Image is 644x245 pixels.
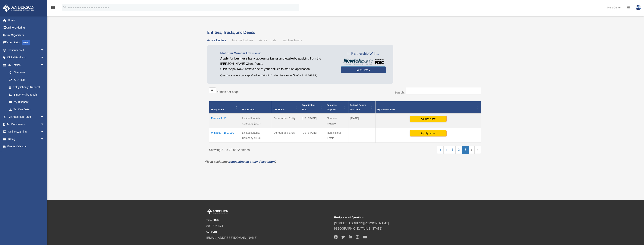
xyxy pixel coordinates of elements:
[334,216,460,219] small: Headquarters & Operations
[350,104,366,111] span: Federal Return Due Date
[229,160,275,163] a: requesting an entity dissolution
[232,39,253,42] span: Inactive Entities
[437,146,443,154] a: First
[206,224,225,228] a: 800.706.4741
[209,128,240,143] td: Windstar 7160, LLC
[3,17,50,24] a: Home
[40,121,48,128] span: arrow_drop_down
[206,209,229,214] img: Anderson Advisors Platinum Portal
[5,91,48,98] a: Binder Walkthrough
[462,146,469,154] a: 3
[209,114,240,128] td: Parsley, LLC
[240,101,272,114] th: Record Type: Activate to sort
[206,236,257,239] a: [EMAIL_ADDRESS][DOMAIN_NAME]
[220,57,294,60] span: Apply for business bank accounts faster and easier
[325,101,348,114] th: Business Purpose: Activate to sort
[51,5,55,10] i: menu
[51,7,55,10] a: menu
[3,128,50,136] a: Online Learningarrow_drop_down
[348,101,375,114] th: Federal Return Due Date: Activate to sort
[272,128,300,143] td: Disregarded Entity
[3,24,50,32] a: Online Ordering
[3,113,50,121] a: My Anderson Teamarrow_drop_down
[2,5,36,12] img: Anderson Advisors Platinum Portal
[3,54,50,61] a: Digital Productsarrow_drop_down
[300,101,325,114] th: Organization State: Activate to sort
[443,146,449,154] a: Previous
[327,104,337,111] span: Business Purpose
[5,106,48,113] a: Tax Due Dates
[217,90,239,93] label: entries per page
[206,218,332,222] small: TOLL FREE
[475,146,481,154] a: Last
[40,128,48,136] span: arrow_drop_down
[209,101,240,114] th: Entity Name: Activate to invert sorting
[334,222,389,225] a: [STREET_ADDRESS][PERSON_NAME]
[3,121,50,128] a: My Documentsarrow_drop_down
[272,114,300,128] td: Disregarded Entity
[410,116,447,122] button: Apply Now
[5,76,48,84] a: CTA Hub
[300,114,325,128] td: [US_STATE]
[205,160,277,163] em: *Need assistance ?
[40,113,48,121] span: arrow_drop_down
[449,146,456,154] a: 1
[341,51,386,57] span: In Partnership With...
[469,146,475,154] a: Next
[348,114,375,128] td: [DATE]
[636,5,641,10] img: User Pic
[5,84,48,91] a: Entity Change Request
[22,40,30,45] div: NEW
[211,108,224,111] span: Entity Name
[282,39,302,42] span: Inactive Trusts
[325,114,348,128] td: Nominee Trustee
[325,128,348,143] td: Rental Real Estate
[207,29,483,35] h3: Entities, Trusts, and Deeds
[3,61,48,69] a: My Entitiesarrow_drop_down
[3,39,50,47] a: Order StatusNEW
[456,146,462,154] a: 2
[40,135,48,143] span: arrow_drop_down
[5,69,46,76] a: Overview
[40,61,48,69] span: arrow_drop_down
[220,56,335,66] p: by applying from the [PERSON_NAME] Client Portal.
[3,143,50,150] a: Events Calendar
[300,128,325,143] td: [US_STATE]
[207,39,226,42] span: Active Entities
[394,91,405,94] label: Search:
[259,39,276,42] span: Active Trusts
[341,66,386,73] a: Learn More
[209,146,342,153] div: Showing 21 to 22 of 22 entries
[40,46,48,54] span: arrow_drop_down
[3,135,50,143] a: Billingarrow_drop_down
[273,108,285,111] span: Tax Status
[240,128,272,143] td: Limited Liability Company (LLC)
[40,54,48,62] span: arrow_drop_down
[220,73,335,78] p: Questions about your application status? Contact Newtek at [PHONE_NUMBER]
[220,51,335,56] p: Platinum Member Exclusive:
[272,101,300,114] th: Tax Status: Activate to sort
[63,5,67,9] i: search
[3,46,50,54] a: Platinum Q&Aarrow_drop_down
[343,59,384,65] img: NewtekBankLogoSM.png
[220,66,335,72] p: Click "Apply Now" next to one of your entities to start an application.
[242,108,255,111] span: Record Type
[206,230,332,234] small: SUPPORT
[375,101,481,114] th: Try Newtek Bank : Activate to sort
[410,130,447,136] button: Apply Now
[377,107,475,112] div: Try Newtek Bank
[5,98,48,106] a: My Blueprint
[334,227,382,230] a: [GEOGRAPHIC_DATA][US_STATE]
[3,31,50,39] a: Tax Organizers
[302,104,315,111] span: Organization State
[240,114,272,128] td: Limited Liability Company (LLC)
